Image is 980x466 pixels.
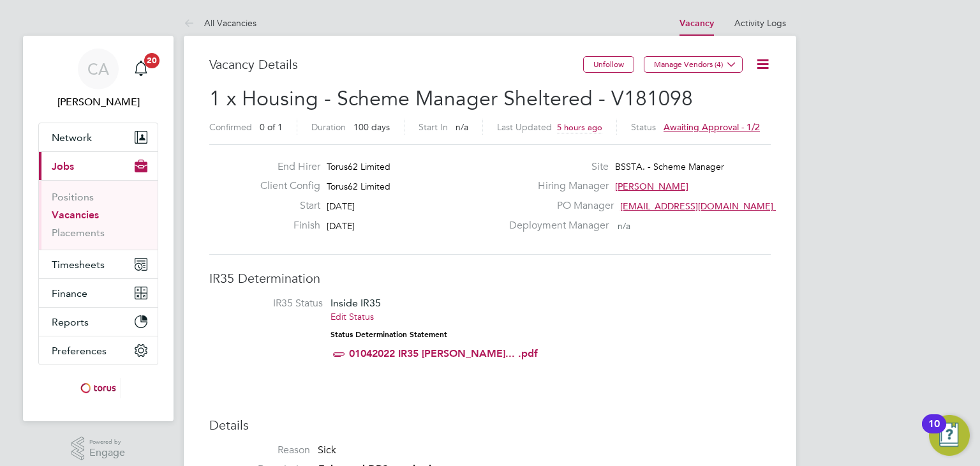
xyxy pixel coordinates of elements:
[318,444,336,456] span: Sick
[260,121,283,133] span: 0 of 1
[311,121,346,133] label: Duration
[209,270,771,287] h3: IR35 Determination
[89,437,125,447] span: Powered by
[557,122,602,133] span: 5 hours ago
[583,56,634,73] button: Unfollow
[38,378,158,398] a: Go to home page
[209,444,310,457] label: Reason
[184,17,256,29] a: All Vacancies
[23,36,174,421] nav: Main navigation
[353,121,390,133] span: 100 days
[76,378,121,398] img: torus-logo-retina.png
[679,18,714,29] a: Vacancy
[330,330,447,339] strong: Status Determination Statement
[52,227,105,239] a: Placements
[327,220,355,232] span: [DATE]
[631,121,656,133] label: Status
[209,417,771,433] h3: Details
[209,56,583,73] h3: Vacancy Details
[52,345,107,357] span: Preferences
[501,219,609,232] label: Deployment Manager
[222,297,323,310] label: IR35 Status
[52,160,74,172] span: Jobs
[664,121,760,133] span: Awaiting approval - 1/2
[327,200,355,212] span: [DATE]
[330,297,381,309] span: Inside IR35
[52,209,99,221] a: Vacancies
[250,199,320,213] label: Start
[497,121,552,133] label: Last Updated
[618,220,630,232] span: n/a
[644,56,743,73] button: Manage Vendors (4)
[52,316,89,328] span: Reports
[209,86,693,111] span: 1 x Housing - Scheme Manager Sheltered - V181098
[39,336,158,365] button: Preferences
[330,311,374,322] a: Edit Status
[250,179,320,193] label: Client Config
[39,308,158,336] button: Reports
[38,49,158,110] a: CA[PERSON_NAME]
[39,180,158,250] div: Jobs
[52,259,105,271] span: Timesheets
[128,49,154,89] a: 20
[615,161,724,172] span: BSSTA. - Scheme Manager
[209,121,252,133] label: Confirmed
[456,121,468,133] span: n/a
[327,161,390,172] span: Torus62 Limited
[250,219,320,232] label: Finish
[71,437,126,461] a: Powered byEngage
[39,152,158,180] button: Jobs
[929,415,970,456] button: Open Resource Center, 10 new notifications
[39,123,158,151] button: Network
[52,191,94,203] a: Positions
[620,200,847,212] span: [EMAIL_ADDRESS][DOMAIN_NAME] working@torus.…
[327,181,390,192] span: Torus62 Limited
[501,179,609,193] label: Hiring Manager
[419,121,448,133] label: Start In
[39,279,158,307] button: Finance
[250,160,320,174] label: End Hirer
[928,424,940,440] div: 10
[52,132,92,144] span: Network
[38,94,158,110] span: Catherine Arnold
[501,199,614,213] label: PO Manager
[501,160,609,174] label: Site
[144,53,160,68] span: 20
[349,347,538,359] a: 01042022 IR35 [PERSON_NAME]... .pdf
[89,447,125,458] span: Engage
[87,61,109,77] span: CA
[52,287,87,299] span: Finance
[734,17,786,29] a: Activity Logs
[39,250,158,278] button: Timesheets
[615,181,688,192] span: [PERSON_NAME]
